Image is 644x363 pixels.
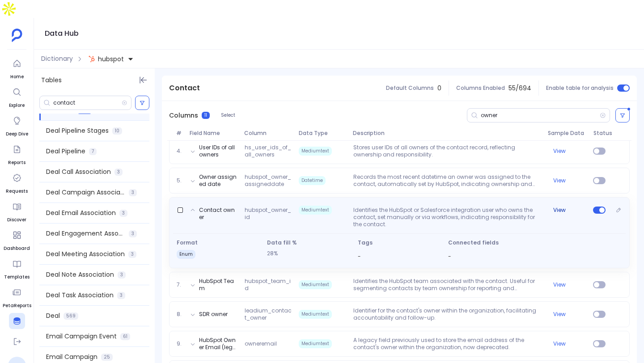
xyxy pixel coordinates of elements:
span: Columns [169,111,198,120]
button: View [553,340,566,347]
a: Home [9,55,25,80]
span: Mediumtext [299,280,332,289]
span: 55 / 694 [508,84,531,93]
img: petavue logo [12,29,22,42]
span: Reports [8,159,25,166]
span: 3 [129,230,137,237]
div: Tables [34,68,155,92]
button: View [553,177,566,184]
h1: Data Hub [45,27,79,40]
span: PetaReports [3,302,31,309]
span: leadium_contact_owner [241,307,295,321]
span: Columns Enabled [456,84,505,92]
span: Enable table for analysis [546,84,614,92]
span: 7. [173,281,186,288]
span: - [448,253,451,260]
span: hubspot_owner_id [241,207,295,228]
button: View [553,311,566,318]
span: Email Campaign [46,352,97,362]
span: Deal [46,311,60,321]
button: Owner assigned date [199,173,237,188]
span: Data fill % [267,239,350,246]
input: Search Tables/Columns [53,99,122,106]
span: 61 [120,333,130,340]
span: 0 [437,84,441,93]
span: 569 [64,312,78,320]
p: Stores user IDs of all owners of the contact record, reflecting ownership and responsibility. [350,144,544,158]
span: owneremail [241,340,295,347]
span: hubspot_owner_assigneddate [241,173,295,188]
button: HubSpot Owner Email (legacy) [199,337,237,351]
span: Deal Call Association [46,167,111,177]
span: Requests [6,188,28,195]
a: PetaReports [3,284,31,309]
span: 7 [89,148,97,155]
a: Explore [9,84,25,109]
span: 3 [114,169,123,176]
a: Reports [8,141,25,166]
span: hubspot [98,55,124,63]
span: 3 [117,292,125,299]
a: Requests [6,170,28,195]
button: Hide Tables [137,74,149,86]
span: Home [9,73,25,80]
a: Data Hub [5,313,28,338]
span: Deal Email Association [46,208,116,218]
span: Data Type [295,130,350,137]
span: 8. [173,311,186,318]
span: Mediumtext [299,310,332,319]
span: Connected fields [448,239,622,246]
span: Field Name [186,130,241,137]
span: Mediumtext [299,339,332,348]
span: Deep Dive [6,131,28,138]
span: 10 [112,127,122,135]
p: Records the most recent datetime an owner was assigned to the contact, automatically set by HubSp... [350,173,544,188]
span: Email Campaign Event [46,332,117,341]
span: 3 [128,251,136,258]
p: 28% [267,250,350,257]
button: Contact owner [199,207,237,221]
a: Deep Dive [6,113,28,138]
a: Dashboard [4,227,30,252]
span: Format [177,239,260,246]
span: 11 [202,112,210,119]
button: User IDs of all owners [199,144,237,158]
span: # [173,130,186,137]
span: Contact [169,83,200,93]
a: Templates [4,256,30,281]
span: Status [590,130,608,137]
span: 25 [101,354,113,361]
span: Deal Meeting Association [46,249,125,259]
span: Mediumtext [299,206,332,215]
span: 5. [173,177,186,184]
span: Tags [358,239,441,246]
span: Deal Pipeline [46,147,85,156]
span: Default Columns [386,84,434,92]
span: 9. [173,340,186,347]
button: Edit [612,204,625,216]
p: Identifier for the contact's owner within the organization, facilitating accountability and follo... [350,307,544,321]
a: Discover [7,198,26,224]
span: Mediumtext [299,147,332,156]
p: A legacy field previously used to store the email address of the contact's owner within the organ... [350,337,544,351]
span: Dictionary [41,54,73,63]
button: Select [215,110,241,121]
img: hubspot.svg [88,55,95,63]
button: View [553,148,566,155]
span: hs_user_ids_of_all_owners [241,144,295,158]
span: Deal Engagement Association [46,229,125,238]
button: View [553,207,566,214]
span: 3 [118,271,126,279]
button: View [553,281,566,288]
span: Deal Pipeline Stages [46,126,109,135]
p: Identifies the HubSpot team associated with the contact. Useful for segmenting contacts by team o... [350,278,544,292]
button: HubSpot Team [199,278,237,292]
span: Dashboard [4,245,30,252]
span: - [358,253,361,260]
span: Column [241,130,295,137]
input: Search Columns [481,112,600,119]
span: 3 [129,189,137,196]
span: 4. [173,148,186,155]
span: Datetime [299,176,326,185]
span: hubspot_team_id [241,278,295,292]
